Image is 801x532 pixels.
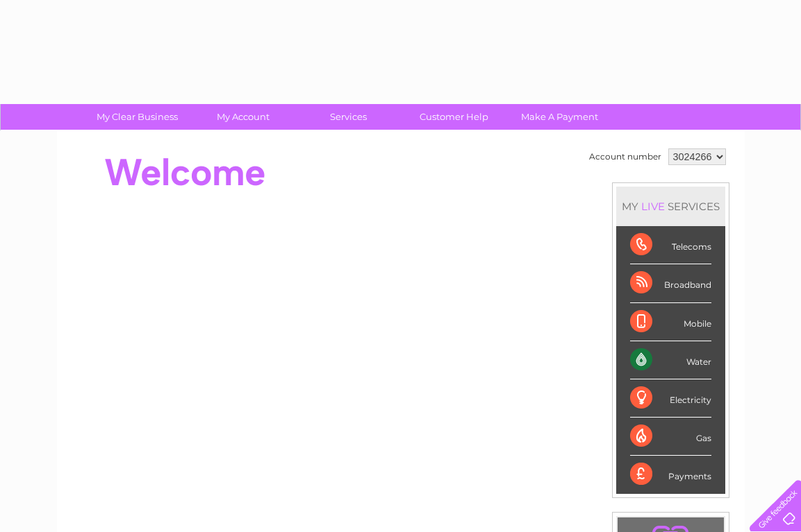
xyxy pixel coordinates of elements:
[586,145,665,169] td: Account number
[630,264,711,302] div: Broadband
[630,418,711,456] div: Gas
[80,104,195,130] a: My Clear Business
[630,226,711,264] div: Telecoms
[502,104,617,130] a: Make A Payment
[630,341,711,379] div: Water
[291,104,406,130] a: Services
[185,104,300,130] a: My Account
[630,456,711,493] div: Payments
[638,200,668,213] div: LIVE
[630,379,711,418] div: Electricity
[616,187,725,226] div: MY SERVICES
[397,104,511,130] a: Customer Help
[630,303,711,341] div: Mobile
